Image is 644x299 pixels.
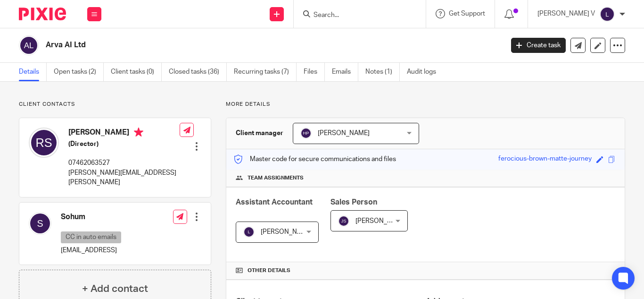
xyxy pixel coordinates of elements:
[29,128,59,158] img: svg%3E
[226,101,625,108] p: More details
[19,101,211,108] p: Client contacts
[236,198,313,206] span: Assistant Accountant
[169,63,227,81] a: Closed tasks (36)
[365,63,400,81] a: Notes (1)
[61,212,124,222] h4: Sohum
[338,215,349,227] img: svg%3E
[600,7,615,22] img: svg%3E
[68,139,180,149] h5: (Director)
[234,63,297,81] a: Recurring tasks (7)
[300,128,312,139] img: svg%3E
[111,63,162,81] a: Client tasks (0)
[332,63,358,81] a: Emails
[68,128,180,139] h4: [PERSON_NAME]
[330,198,377,206] span: Sales Person
[19,63,47,81] a: Details
[68,158,180,168] p: 07462063527
[82,282,148,296] h4: + Add contact
[19,8,66,20] img: Pixie
[511,38,566,53] a: Create task
[449,10,485,17] span: Get Support
[233,154,396,164] p: Master code for secure communications and files
[498,154,592,165] div: ferocious-brown-matte-journey
[61,231,121,243] p: CC in auto emails
[355,218,407,224] span: [PERSON_NAME]
[248,267,290,274] span: Other details
[313,11,397,20] input: Search
[261,229,318,235] span: [PERSON_NAME] V
[46,40,407,50] h2: Arva AI Ltd
[61,246,124,255] p: [EMAIL_ADDRESS]
[304,63,325,81] a: Files
[318,130,370,137] span: [PERSON_NAME]
[134,128,143,137] i: Primary
[236,128,283,138] h3: Client manager
[243,226,255,238] img: svg%3E
[54,63,104,81] a: Open tasks (2)
[68,168,180,188] p: [PERSON_NAME][EMAIL_ADDRESS][PERSON_NAME]
[537,9,595,18] p: [PERSON_NAME] V
[29,212,51,235] img: svg%3E
[248,174,304,182] span: Team assignments
[407,63,443,81] a: Audit logs
[19,35,39,55] img: svg%3E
